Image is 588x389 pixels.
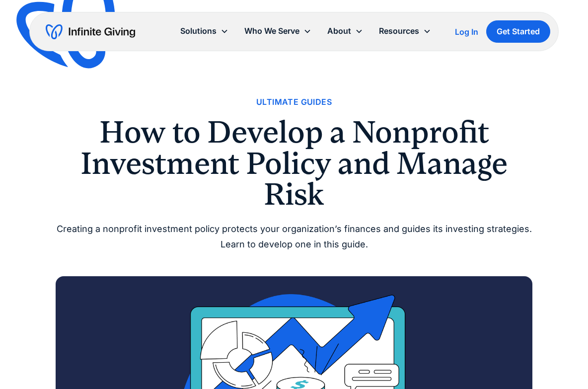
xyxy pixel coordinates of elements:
[455,28,478,36] div: Log In
[379,24,419,38] div: Resources
[236,20,319,42] div: Who We Serve
[56,222,532,252] div: Creating a nonprofit investment policy protects your organization’s finances and guides its inves...
[244,24,299,38] div: Who We Serve
[486,20,550,43] a: Get Started
[56,117,532,210] h1: How to Develop a Nonprofit Investment Policy and Manage Risk
[455,26,478,38] a: Log In
[319,20,371,42] div: About
[256,95,332,109] a: Ultimate Guides
[327,24,351,38] div: About
[172,20,236,42] div: Solutions
[371,20,439,42] div: Resources
[46,24,135,40] a: home
[180,24,217,38] div: Solutions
